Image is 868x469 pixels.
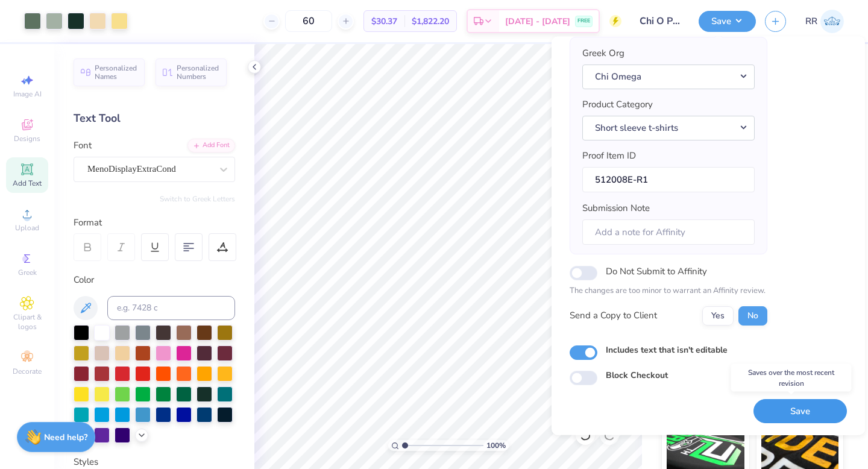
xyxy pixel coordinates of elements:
a: RR [805,10,844,33]
label: Includes text that isn't editable [606,344,728,356]
label: Block Checkout [606,369,668,382]
label: Do Not Submit to Affinity [606,264,707,280]
input: Add a note for Affinity [582,219,755,245]
input: – – [285,10,332,32]
div: Send a Copy to Client [570,309,657,323]
button: Switch to Greek Letters [160,194,235,204]
label: Product Category [582,98,653,112]
span: FREE [577,17,590,25]
input: e.g. 7428 c [107,296,235,320]
p: The changes are too minor to warrant an Affinity review. [570,286,767,298]
button: Save [699,11,756,32]
strong: Need help? [44,432,87,443]
span: Greek [18,268,37,277]
button: Yes [702,306,734,326]
span: Clipart & logos [6,312,48,332]
span: $30.37 [371,15,397,28]
button: Save [753,399,847,424]
span: Image AI [13,89,42,99]
div: Add Font [187,139,235,153]
button: Chi Omega [582,65,755,89]
div: Color [74,273,235,287]
span: 100 % [486,440,506,451]
div: Text Tool [74,110,235,127]
span: $1,822.20 [412,15,449,28]
label: Proof Item ID [582,150,636,163]
input: Untitled Design [631,9,690,33]
div: Format [74,216,236,230]
span: Personalized Names [95,64,137,81]
span: Upload [15,223,39,233]
label: Submission Note [582,202,650,216]
span: [DATE] - [DATE] [505,15,570,28]
span: Decorate [13,367,42,376]
span: Personalized Numbers [177,64,219,81]
div: Saves over the most recent revision [731,364,852,392]
span: RR [805,14,817,28]
div: Styles [74,455,235,469]
span: Designs [14,134,40,143]
button: No [738,306,767,326]
label: Greek Org [582,47,624,61]
button: Short sleeve t-shirts [582,116,755,140]
span: Add Text [13,178,42,188]
label: Font [74,139,92,153]
img: Rigil Kent Ricardo [820,10,844,33]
